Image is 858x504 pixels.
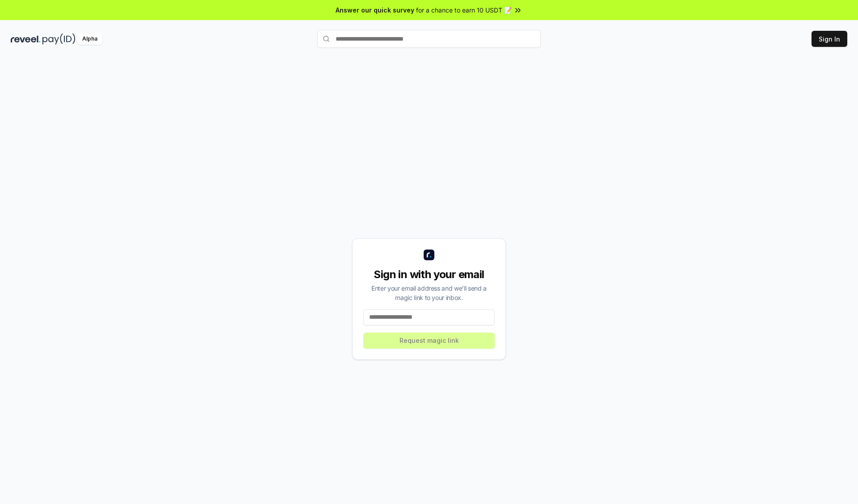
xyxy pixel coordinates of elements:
div: Sign in with your email [363,267,495,282]
button: Sign In [812,31,847,47]
img: logo_small [424,250,434,260]
div: Alpha [77,33,102,45]
img: pay_id [42,33,76,45]
div: Enter your email address and we’ll send a magic link to your inbox. [363,283,495,302]
span: for a chance to earn 10 USDT 📝 [416,5,512,15]
img: reveel_dark [11,33,41,45]
span: Answer our quick survey [336,5,414,15]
